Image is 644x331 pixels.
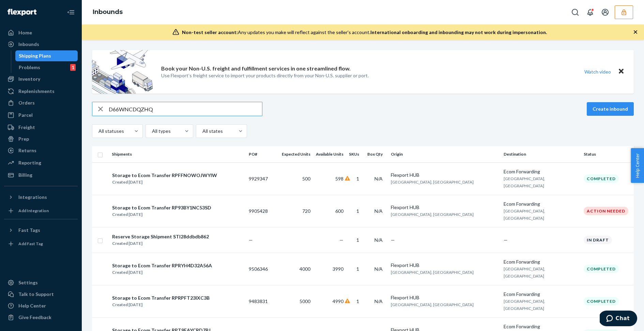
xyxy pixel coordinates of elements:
[112,211,211,218] div: Created [DATE]
[584,265,619,273] div: Completed
[18,99,35,106] div: Orders
[4,86,78,97] a: Replenishments
[391,294,498,301] div: Flexport HUB
[4,27,78,38] a: Home
[583,5,597,19] button: Open notifications
[112,233,209,240] div: Reserve Storage Shipment STI28ddbdb862
[4,238,78,249] a: Add Fast Tag
[18,241,43,247] div: Add Fast Tag
[391,262,498,269] div: Flexport HUB
[4,277,78,288] a: Settings
[18,88,55,95] div: Replenishments
[93,8,123,16] a: Inbounds
[279,146,313,162] th: Expected Units
[501,146,581,162] th: Destination
[112,269,212,276] div: Created [DATE]
[4,39,78,50] a: Inbounds
[112,295,210,301] div: Storage to Ecom Transfer RPRPFT23IXC3B
[161,65,351,73] p: Book your Non-U.S. freight and fulfillment services in one streamlined flow.
[112,240,209,247] div: Created [DATE]
[302,176,310,182] span: 500
[246,285,279,317] td: 9483831
[112,262,212,269] div: Storage to Ecom Transfer RPRYH4D32A56A
[4,205,78,216] a: Add Integration
[182,29,238,35] span: Non-test seller account:
[391,204,498,211] div: Flexport HUB
[98,128,98,135] input: All statuses
[504,323,578,330] div: Ecom Forwarding
[18,29,32,36] div: Home
[249,237,253,243] span: —
[18,194,47,201] div: Integrations
[391,270,474,275] span: [GEOGRAPHIC_DATA], [GEOGRAPHIC_DATA]
[335,208,343,214] span: 600
[87,2,128,22] ol: breadcrumbs
[202,128,202,135] input: All states
[18,124,35,131] div: Freight
[15,62,78,73] a: Problems1
[365,146,388,162] th: Box Qty
[374,208,383,214] span: N/A
[7,9,36,16] img: Flexport logo
[18,159,41,166] div: Reporting
[302,208,310,214] span: 720
[584,174,619,183] div: Completed
[112,204,211,211] div: Storage to Ecom Transfer RP93BY1NC53SD
[4,225,78,236] button: Fast Tags
[18,302,46,309] div: Help Center
[15,50,78,61] a: Shipping Plans
[246,162,279,195] td: 9929347
[391,302,474,307] span: [GEOGRAPHIC_DATA], [GEOGRAPHIC_DATA]
[374,176,383,182] span: N/A
[18,314,51,321] div: Give Feedback
[300,298,310,304] span: 5000
[4,289,78,300] button: Talk to Support
[4,300,78,311] a: Help Center
[246,146,279,162] th: PO#
[18,76,40,82] div: Inventory
[356,237,359,243] span: 1
[356,176,359,182] span: 1
[112,301,210,308] div: Created [DATE]
[580,67,615,77] button: Watch video
[151,128,152,135] input: All types
[4,74,78,84] a: Inventory
[18,136,29,142] div: Prep
[504,208,545,221] span: [GEOGRAPHIC_DATA], [GEOGRAPHIC_DATA]
[4,192,78,203] button: Integrations
[4,110,78,121] a: Parcel
[333,266,343,272] span: 3990
[504,266,545,279] span: [GEOGRAPHIC_DATA], [GEOGRAPHIC_DATA]
[109,102,262,116] input: Search inbounds by name, destination, msku...
[374,298,383,304] span: N/A
[391,172,498,178] div: Flexport HUB
[18,291,54,298] div: Talk to Support
[346,146,365,162] th: SKUs
[109,146,246,162] th: Shipments
[587,102,634,116] button: Create inbound
[18,147,36,154] div: Returns
[504,237,508,243] span: —
[4,145,78,156] a: Returns
[4,170,78,180] a: Billing
[617,67,626,77] button: Close
[631,148,644,183] button: Help Center
[313,146,346,162] th: Available Units
[374,237,383,243] span: N/A
[600,311,637,328] iframe: Opens a widget where you can chat to one of our agents
[4,133,78,144] a: Prep
[4,122,78,133] a: Freight
[18,172,32,178] div: Billing
[112,179,217,186] div: Created [DATE]
[161,72,369,79] p: Use Flexport’s freight service to import your products directly from your Non-U.S. supplier or port.
[64,5,78,19] button: Close Navigation
[356,298,359,304] span: 1
[18,112,33,119] div: Parcel
[356,266,359,272] span: 1
[374,266,383,272] span: N/A
[18,227,40,234] div: Fast Tags
[339,237,343,243] span: —
[504,291,578,298] div: Ecom Forwarding
[333,298,343,304] span: 4990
